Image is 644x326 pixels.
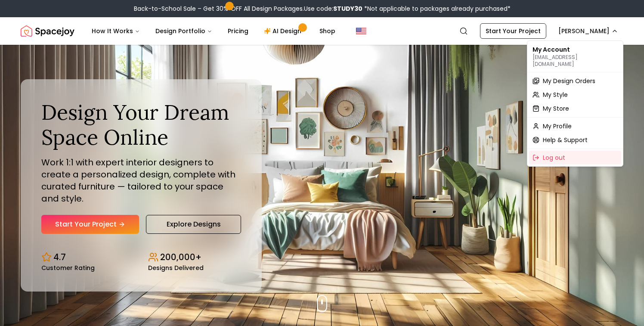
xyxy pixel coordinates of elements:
div: [PERSON_NAME] [527,40,623,167]
span: My Profile [543,122,572,130]
a: My Store [529,102,621,115]
span: Help & Support [543,136,588,144]
a: My Style [529,88,621,102]
a: My Profile [529,119,621,133]
a: Help & Support [529,133,621,147]
span: Log out [543,153,565,162]
span: My Style [543,90,568,99]
div: My Account [529,43,621,70]
span: My Design Orders [543,77,595,85]
span: My Store [543,104,569,113]
p: [EMAIL_ADDRESS][DOMAIN_NAME] [533,54,618,68]
a: My Design Orders [529,74,621,88]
